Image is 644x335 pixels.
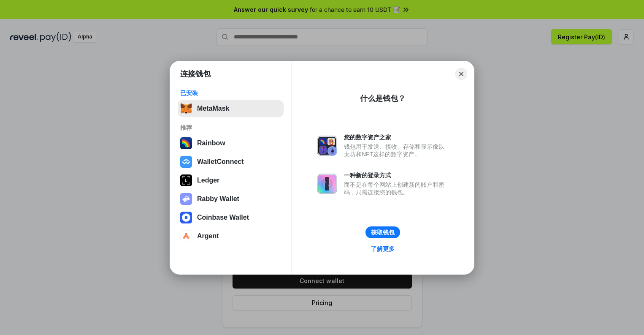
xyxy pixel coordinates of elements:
div: 了解更多 [371,245,395,253]
button: Ledger [178,172,284,189]
button: Argent [178,228,284,245]
div: WalletConnect [197,158,244,166]
button: WalletConnect [178,153,284,170]
div: Coinbase Wallet [197,214,249,221]
div: Ledger [197,177,219,184]
div: MetaMask [197,105,229,112]
button: Coinbase Wallet [178,209,284,226]
button: Close [455,68,467,80]
div: Argent [197,232,219,240]
div: Rabby Wallet [197,195,239,203]
a: 了解更多 [366,243,400,254]
div: 而不是在每个网站上创建新的账户和密码，只需连接您的钱包。 [344,181,449,196]
img: svg+xml,%3Csvg%20width%3D%22120%22%20height%3D%22120%22%20viewBox%3D%220%200%20120%20120%22%20fil... [180,137,192,149]
div: Rainbow [197,139,225,147]
div: 您的数字资产之家 [344,133,449,141]
div: 获取钱包 [371,229,395,236]
img: svg+xml,%3Csvg%20xmlns%3D%22http%3A%2F%2Fwww.w3.org%2F2000%2Fsvg%22%20fill%3D%22none%22%20viewBox... [317,136,337,156]
div: 推荐 [180,124,281,131]
img: svg+xml,%3Csvg%20fill%3D%22none%22%20height%3D%2233%22%20viewBox%3D%220%200%2035%2033%22%20width%... [180,103,192,114]
h1: 连接钱包 [180,69,211,79]
div: 一种新的登录方式 [344,172,449,179]
div: 什么是钱包？ [360,93,406,103]
img: svg+xml,%3Csvg%20width%3D%2228%22%20height%3D%2228%22%20viewBox%3D%220%200%2028%2028%22%20fill%3D... [180,230,192,242]
button: Rabby Wallet [178,191,284,207]
img: svg+xml,%3Csvg%20width%3D%2228%22%20height%3D%2228%22%20viewBox%3D%220%200%2028%2028%22%20fill%3D... [180,212,192,223]
button: 获取钱包 [365,226,400,238]
img: svg+xml,%3Csvg%20xmlns%3D%22http%3A%2F%2Fwww.w3.org%2F2000%2Fsvg%22%20fill%3D%22none%22%20viewBox... [317,174,337,194]
img: svg+xml,%3Csvg%20xmlns%3D%22http%3A%2F%2Fwww.w3.org%2F2000%2Fsvg%22%20width%3D%2228%22%20height%3... [180,174,192,186]
img: svg+xml,%3Csvg%20xmlns%3D%22http%3A%2F%2Fwww.w3.org%2F2000%2Fsvg%22%20fill%3D%22none%22%20viewBox... [180,193,192,205]
div: 钱包用于发送、接收、存储和显示像以太坊和NFT这样的数字资产。 [344,143,449,158]
button: MetaMask [178,100,284,117]
button: Rainbow [178,135,284,152]
div: 已安装 [180,89,281,97]
img: svg+xml,%3Csvg%20width%3D%2228%22%20height%3D%2228%22%20viewBox%3D%220%200%2028%2028%22%20fill%3D... [180,156,192,168]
